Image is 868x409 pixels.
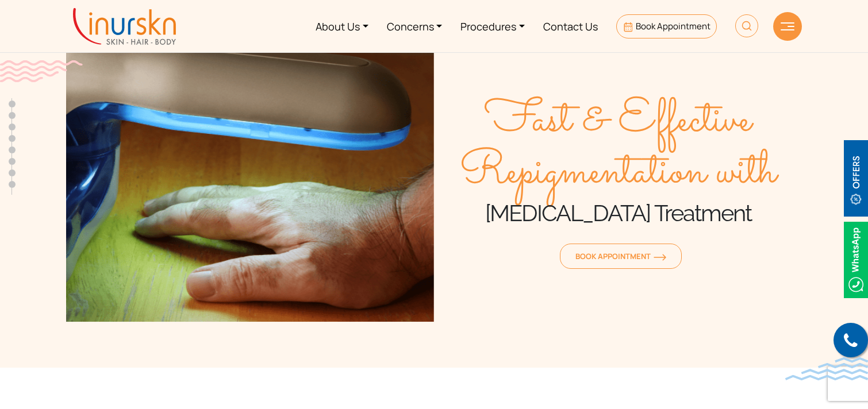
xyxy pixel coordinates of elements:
a: Concerns [378,5,452,48]
img: orange-arrow [654,254,666,261]
a: Book Appointment [616,14,717,38]
img: inurskn-logo [73,8,176,45]
img: bluewave [785,357,868,380]
span: Fast & Effective Repigmentation with [434,95,802,199]
a: Contact Us [534,5,607,48]
img: Whatsappicon [844,222,868,298]
img: offerBt [844,140,868,217]
span: Book Appointment [575,251,666,261]
span: Book Appointment [636,20,710,32]
a: About Us [306,5,378,48]
img: hamLine.svg [781,22,794,30]
a: Whatsappicon [844,253,868,265]
a: Procedures [451,5,534,48]
h1: [MEDICAL_DATA] Treatment [434,199,802,227]
img: HeaderSearch [735,14,758,37]
a: Book Appointmentorange-arrow [560,244,682,269]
